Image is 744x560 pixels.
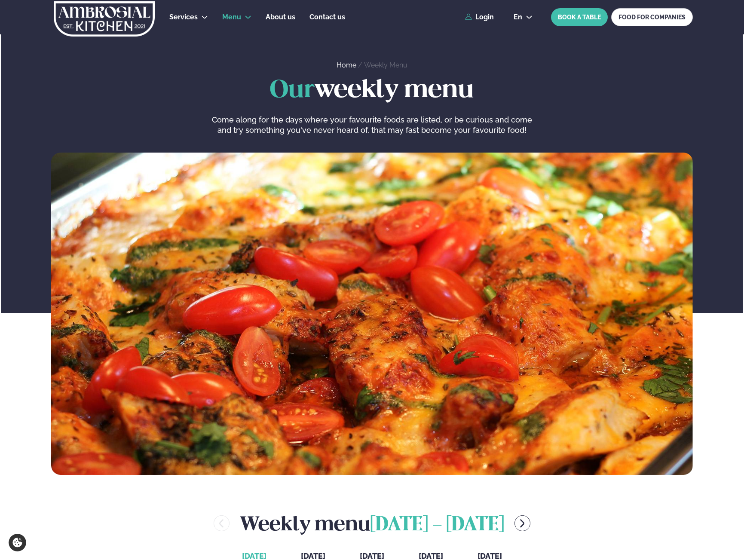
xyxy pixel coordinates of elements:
img: image alt [51,153,693,475]
span: About us [266,13,295,21]
span: Our [270,79,315,102]
span: Services [169,13,198,21]
h2: Weekly menu [240,509,504,537]
a: Cookie settings [9,534,26,551]
a: Login [465,13,494,21]
a: Contact us [309,12,345,22]
button: menu-btn-left [214,515,230,531]
span: en [514,14,522,21]
span: Contact us [309,13,345,21]
a: Services [169,12,198,22]
button: BOOK A TABLE [551,8,608,26]
img: logo [53,1,156,37]
a: About us [266,12,295,22]
a: Home [337,61,356,69]
span: [DATE] - [DATE] [370,516,504,535]
span: Menu [222,13,241,21]
a: Weekly Menu [364,61,407,69]
h1: weekly menu [51,77,693,104]
span: / [358,61,364,69]
p: Come along for the days where your favourite foods are listed, or be curious and come and try som... [209,115,534,135]
button: en [507,14,539,21]
a: Menu [222,12,241,22]
a: FOOD FOR COMPANIES [611,8,693,26]
button: menu-btn-right [514,515,530,531]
